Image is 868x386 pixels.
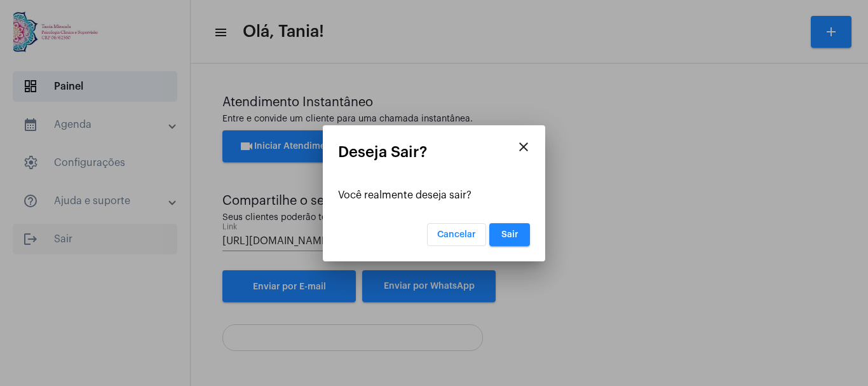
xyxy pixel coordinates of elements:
span: Sair [501,230,519,239]
mat-card-title: Deseja Sair? [338,144,530,160]
div: Você realmente deseja sair? [338,190,530,201]
button: Cancelar [427,223,486,246]
mat-icon: close [516,139,531,155]
span: Cancelar [437,230,476,239]
button: Sair [489,223,530,246]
